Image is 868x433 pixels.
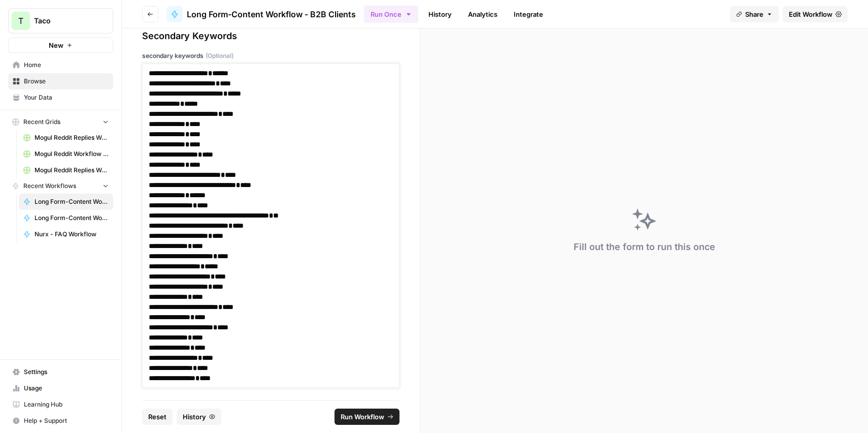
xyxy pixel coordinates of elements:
[783,6,848,22] a: Edit Workflow
[18,15,23,27] span: T
[422,6,458,22] a: History
[19,194,113,210] a: Long Form-Content Workflow - B2B Clients
[8,380,113,396] a: Usage
[789,9,832,19] span: Edit Workflow
[142,409,173,425] button: Reset
[177,409,221,425] button: History
[8,413,113,429] button: Help + Support
[206,51,233,60] span: (Optional)
[19,130,113,146] a: Mogul Reddit Replies Workflow Grid
[187,8,356,20] span: Long Form-Content Workflow - B2B Clients
[35,166,109,175] span: Mogul Reddit Replies Workflow Grid (1)
[142,29,399,43] div: Secondary Keywords
[8,8,113,34] button: Workspace: Taco
[24,93,109,102] span: Your Data
[574,240,715,254] div: Fill out the form to run this once
[730,6,779,22] button: Share
[49,40,63,50] span: New
[142,51,399,60] label: secondary keywords
[8,38,113,53] button: New
[19,146,113,162] a: Mogul Reddit Workflow Grid (1)
[24,384,109,393] span: Usage
[35,197,109,206] span: Long Form-Content Workflow - B2B Clients
[24,400,109,409] span: Learning Hub
[8,114,113,130] button: Recent Grids
[24,416,109,425] span: Help + Support
[23,181,76,191] span: Recent Workflows
[35,133,109,142] span: Mogul Reddit Replies Workflow Grid
[335,409,399,425] button: Run Workflow
[24,60,109,70] span: Home
[148,412,166,422] span: Reset
[24,77,109,86] span: Browse
[24,367,109,377] span: Settings
[19,162,113,178] a: Mogul Reddit Replies Workflow Grid (1)
[8,89,113,106] a: Your Data
[19,210,113,226] a: Long Form-Content Workflow - AI Clients (New)
[8,73,113,89] a: Browse
[8,396,113,413] a: Learning Hub
[183,412,206,422] span: History
[19,226,113,242] a: Nurx - FAQ Workflow
[35,149,109,159] span: Mogul Reddit Workflow Grid (1)
[8,57,113,73] a: Home
[341,412,384,422] span: Run Workflow
[8,178,113,194] button: Recent Workflows
[35,230,109,239] span: Nurx - FAQ Workflow
[34,16,95,26] span: Taco
[462,6,504,22] a: Analytics
[745,9,763,19] span: Share
[166,6,356,22] a: Long Form-Content Workflow - B2B Clients
[508,6,549,22] a: Integrate
[23,117,60,127] span: Recent Grids
[364,6,418,23] button: Run Once
[8,364,113,380] a: Settings
[35,213,109,223] span: Long Form-Content Workflow - AI Clients (New)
